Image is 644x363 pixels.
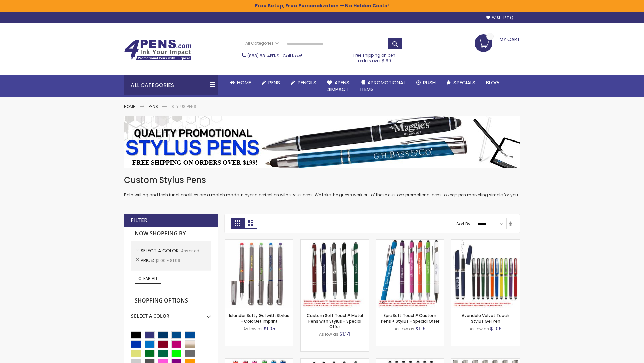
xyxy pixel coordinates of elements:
[141,257,155,264] span: Price
[124,175,520,186] h1: Custom Stylus Pens
[456,221,470,227] label: Sort By
[462,313,509,324] a: Avendale Velvet Touch Stylus Gel Pen
[225,240,293,308] img: Islander Softy Gel with Stylus - ColorJet Imprint-Assorted
[490,325,502,332] span: $1.06
[124,104,135,109] a: Home
[319,331,338,337] span: As low as
[301,240,369,308] img: Custom Soft Touch® Metal Pens with Stylus-Assorted
[231,218,244,229] strong: Grid
[131,227,211,241] strong: Now Shopping by
[138,276,158,281] span: Clear All
[245,41,279,46] span: All Categories
[481,75,504,90] a: Blog
[322,75,355,97] a: 4Pens4impact
[486,79,499,86] span: Blog
[237,79,251,86] span: Home
[135,274,161,283] a: Clear All
[470,326,489,332] span: As low as
[423,79,436,86] span: Rush
[124,75,218,95] div: All Categories
[381,313,439,324] a: Epic Soft Touch® Custom Pens + Stylus - Special Offer
[360,79,406,93] span: 4PROMOTIONAL ITEMS
[285,75,322,90] a: Pencils
[171,104,196,109] strong: Stylus Pens
[225,75,256,90] a: Home
[376,239,444,245] a: 4P-MS8B-Assorted
[451,240,520,308] img: Avendale Velvet Touch Stylus Gel Pen-Assorted
[124,116,520,168] img: Stylus Pens
[131,294,211,308] strong: Shopping Options
[441,75,481,90] a: Specials
[451,239,520,245] a: Avendale Velvet Touch Stylus Gel Pen-Assorted
[124,39,191,61] img: 4Pens Custom Pens and Promotional Products
[149,104,158,109] a: Pens
[155,258,180,264] span: $1.00 - $1.99
[131,217,147,224] strong: Filter
[256,75,285,90] a: Pens
[415,325,426,332] span: $1.19
[225,239,293,245] a: Islander Softy Gel with Stylus - ColorJet Imprint-Assorted
[376,240,444,308] img: 4P-MS8B-Assorted
[395,326,414,332] span: As low as
[124,175,520,198] div: Both writing and tech functionalities are a match made in hybrid perfection with stylus pens. We ...
[247,53,279,59] a: (888) 88-4PENS
[264,325,275,332] span: $1.05
[247,53,302,59] span: - Call Now!
[131,308,211,319] div: Select A Color
[229,313,289,324] a: Islander Softy Gel with Stylus - ColorJet Imprint
[243,326,263,332] span: As low as
[242,38,282,49] a: All Categories
[355,75,411,97] a: 4PROMOTIONALITEMS
[181,248,199,254] span: Assorted
[301,239,369,245] a: Custom Soft Touch® Metal Pens with Stylus-Assorted
[327,79,350,93] span: 4Pens 4impact
[298,79,316,86] span: Pencils
[453,79,475,86] span: Specials
[141,247,181,254] span: Select A Color
[268,79,280,86] span: Pens
[307,313,363,329] a: Custom Soft Touch® Metal Pens with Stylus - Special Offer
[411,75,441,90] a: Rush
[339,331,350,337] span: $1.14
[346,50,403,64] div: Free shipping on pen orders over $199
[486,15,513,21] a: Wishlist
